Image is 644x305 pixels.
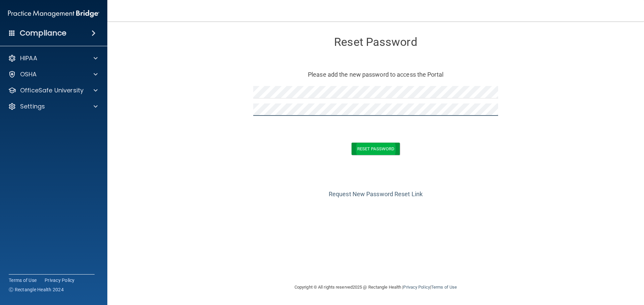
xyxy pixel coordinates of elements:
button: Reset Password [352,143,400,155]
div: Copyright © All rights reserved 2025 @ Rectangle Health | | [253,277,498,298]
a: HIPAA [8,54,98,62]
a: OSHA [8,70,98,78]
p: OSHA [20,70,37,78]
p: Settings [20,102,45,110]
a: Privacy Policy [45,277,75,284]
p: OfficeSafe University [20,86,84,94]
span: Ⓒ Rectangle Health 2024 [9,286,64,293]
a: Terms of Use [431,285,457,290]
a: Terms of Use [9,277,37,284]
a: OfficeSafe University [8,86,98,94]
h3: Reset Password [253,36,498,48]
img: PMB logo [8,7,99,20]
a: Settings [8,102,98,110]
h4: Compliance [20,28,66,38]
a: Request New Password Reset Link [329,190,423,198]
p: Please add the new password to access the Portal [258,69,493,80]
a: Privacy Policy [403,285,430,290]
p: HIPAA [20,54,37,62]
